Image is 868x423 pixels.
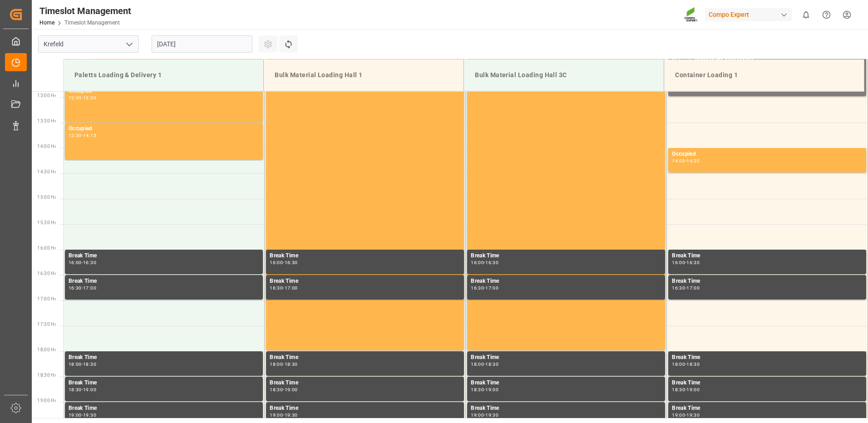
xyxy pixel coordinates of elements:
[152,35,252,53] input: DD.MM.YYYY
[82,413,83,417] div: -
[37,347,56,352] span: 18:00 Hr
[285,261,298,265] div: 16:30
[69,379,259,388] div: Break Time
[37,296,56,301] span: 17:00 Hr
[69,261,82,265] div: 16:00
[705,8,792,21] div: Compo Expert
[686,261,700,265] div: 16:30
[484,362,485,366] div: -
[796,5,816,25] button: show 0 new notifications
[484,413,485,417] div: -
[39,4,131,18] div: Timeslot Management
[37,220,56,225] span: 15:30 Hr
[37,322,56,327] span: 17:30 Hr
[37,144,56,149] span: 14:00 Hr
[39,20,54,26] a: Home
[37,271,56,276] span: 16:30 Hr
[285,413,298,417] div: 19:30
[686,362,700,366] div: 18:30
[270,251,460,261] div: Break Time
[283,388,284,392] div: -
[82,286,83,290] div: -
[672,286,685,290] div: 16:30
[672,362,685,366] div: 18:00
[69,413,82,417] div: 19:00
[485,261,498,265] div: 16:30
[471,286,484,290] div: 16:30
[38,35,139,53] input: Type to search/select
[69,388,82,392] div: 18:30
[471,388,484,392] div: 18:30
[485,388,498,392] div: 19:00
[69,404,259,413] div: Break Time
[672,413,685,417] div: 19:00
[685,388,686,392] div: -
[83,261,96,265] div: 16:30
[83,133,96,138] div: 14:15
[471,67,656,84] div: Bulk Material Loading Hall 3C
[685,413,686,417] div: -
[69,353,259,362] div: Break Time
[485,413,498,417] div: 19:30
[83,388,96,392] div: 19:00
[283,413,284,417] div: -
[82,133,83,138] div: -
[283,261,284,265] div: -
[69,124,259,133] div: Occupied
[816,5,837,25] button: Help Center
[686,286,700,290] div: 17:00
[671,67,857,84] div: Container Loading 1
[685,261,686,265] div: -
[270,261,283,265] div: 16:00
[122,37,136,51] button: open menu
[69,286,82,290] div: 16:30
[471,404,661,413] div: Break Time
[685,286,686,290] div: -
[271,67,456,84] div: Bulk Material Loading Hall 1
[672,251,863,261] div: Break Time
[69,96,82,100] div: 12:45
[37,118,56,123] span: 13:30 Hr
[283,362,284,366] div: -
[37,195,56,200] span: 15:00 Hr
[471,277,661,286] div: Break Time
[471,362,484,366] div: 18:00
[485,286,498,290] div: 17:00
[672,379,863,388] div: Break Time
[471,251,661,261] div: Break Time
[684,7,699,23] img: Screenshot%202023-09-29%20at%2010.02.21.png_1712312052.png
[285,362,298,366] div: 18:30
[672,404,863,413] div: Break Time
[69,133,82,138] div: 13:30
[270,362,283,366] div: 18:00
[270,404,460,413] div: Break Time
[685,159,686,163] div: -
[471,413,484,417] div: 19:00
[285,388,298,392] div: 19:00
[672,388,685,392] div: 18:30
[82,261,83,265] div: -
[672,277,863,286] div: Break Time
[37,93,56,98] span: 13:00 Hr
[270,413,283,417] div: 19:00
[270,388,283,392] div: 18:30
[83,286,96,290] div: 17:00
[82,96,83,100] div: -
[83,362,96,366] div: 18:30
[283,286,284,290] div: -
[672,159,685,163] div: 14:00
[471,379,661,388] div: Break Time
[37,169,56,174] span: 14:30 Hr
[685,362,686,366] div: -
[686,413,700,417] div: 19:30
[69,277,259,286] div: Break Time
[672,261,685,265] div: 16:00
[37,373,56,378] span: 18:30 Hr
[71,67,256,84] div: Paletts Loading & Delivery 1
[672,353,863,362] div: Break Time
[672,150,863,159] div: Occupied
[270,277,460,286] div: Break Time
[686,159,700,163] div: 14:30
[82,362,83,366] div: -
[37,246,56,251] span: 16:00 Hr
